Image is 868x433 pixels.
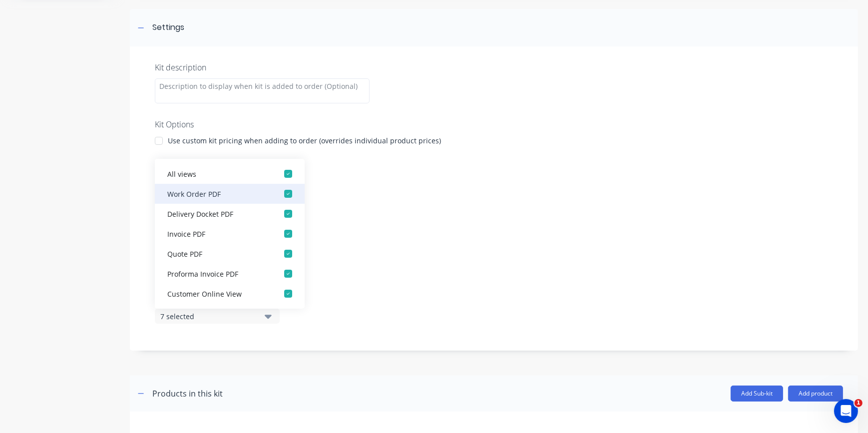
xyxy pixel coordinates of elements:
button: 7 selected [155,309,280,324]
button: Add Sub-kit [731,386,783,402]
button: Add product [788,386,843,402]
div: Accounting Package [167,308,267,319]
div: Products in this kit [152,388,223,400]
div: Use custom kit pricing when adding to order (overrides individual product prices) [168,135,441,146]
div: All views [167,168,267,179]
label: Product Category [155,166,833,176]
div: Kit description [155,61,833,73]
div: 7 selected [160,311,257,322]
label: Accounting code [155,208,833,219]
div: Invoice PDF [167,228,267,239]
div: Settings [152,21,184,34]
iframe: Intercom live chat [834,399,858,423]
div: Quote PDF [167,248,267,259]
div: Work Order PDF [167,188,267,199]
div: Proforma Invoice PDF [167,268,267,279]
span: 1 [855,399,863,407]
div: Kit Options [155,118,833,130]
div: Delivery Docket PDF [167,208,267,219]
div: Customer Online View [167,288,267,299]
